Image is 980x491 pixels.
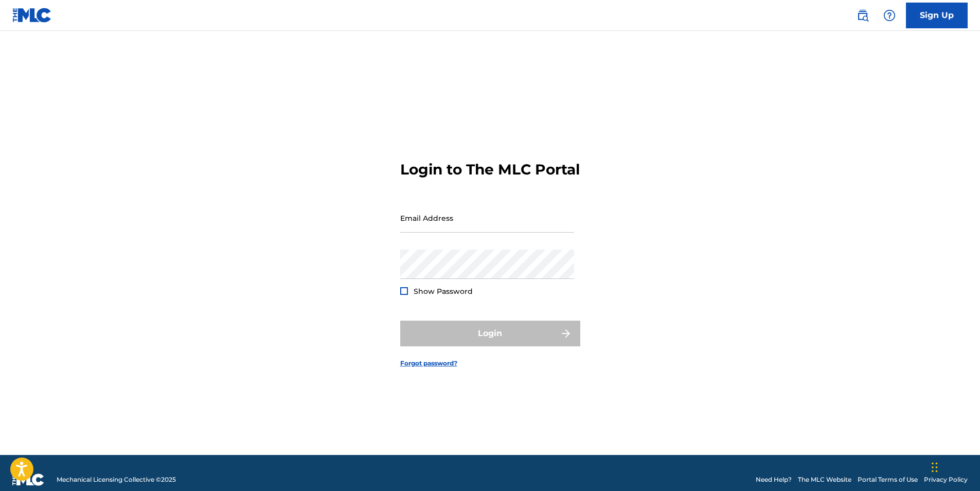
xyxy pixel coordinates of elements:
img: logo [12,474,44,486]
div: Help [879,5,900,26]
h3: Login to The MLC Portal [400,161,580,179]
span: Mechanical Licensing Collective © 2025 [57,475,176,484]
img: search [857,9,869,22]
a: Privacy Policy [924,475,968,484]
iframe: Chat Widget [929,442,980,491]
img: help [883,9,896,22]
a: Sign Up [906,3,968,28]
a: Need Help? [756,475,792,484]
a: Public Search [852,5,873,26]
a: Forgot password? [400,359,457,368]
a: The MLC Website [798,475,851,484]
div: Drag [932,452,938,483]
a: Portal Terms of Use [858,475,918,484]
img: MLC Logo [12,8,52,23]
span: Show Password [414,287,473,296]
